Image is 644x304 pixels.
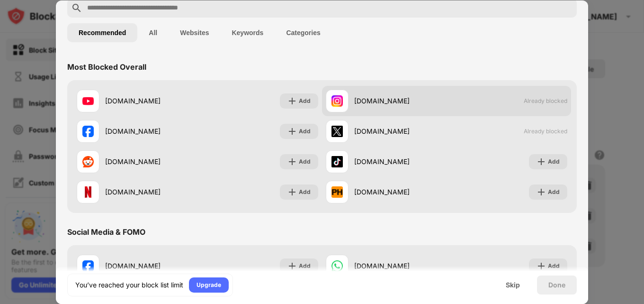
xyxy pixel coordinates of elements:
img: favicons [331,95,343,107]
div: Add [299,261,311,271]
div: Add [299,96,311,106]
div: [DOMAIN_NAME] [354,126,447,136]
div: Social Media & FOMO [67,227,145,237]
button: All [137,23,169,42]
div: Add [299,157,311,166]
button: Websites [169,23,220,42]
div: [DOMAIN_NAME] [105,157,197,166]
button: Recommended [67,23,137,42]
img: favicons [82,95,94,107]
span: Already blocked [524,97,567,104]
div: [DOMAIN_NAME] [354,157,447,166]
div: [DOMAIN_NAME] [105,126,197,136]
div: [DOMAIN_NAME] [105,187,197,197]
div: Upgrade [197,280,221,290]
div: [DOMAIN_NAME] [354,187,447,197]
img: favicons [331,156,343,167]
img: favicons [82,186,94,198]
div: You’ve reached your block list limit [75,280,183,290]
div: Most Blocked Overall [67,62,146,72]
img: favicons [82,126,94,137]
div: Done [548,281,565,289]
span: Already blocked [524,128,567,135]
img: search.svg [71,2,82,14]
img: favicons [331,186,343,198]
img: favicons [82,260,94,272]
div: [DOMAIN_NAME] [354,96,447,106]
img: favicons [331,126,343,137]
div: Add [299,187,311,197]
div: Skip [506,281,520,289]
div: [DOMAIN_NAME] [105,96,197,106]
button: Keywords [220,23,275,42]
div: [DOMAIN_NAME] [354,261,447,271]
div: [DOMAIN_NAME] [105,261,197,271]
div: Add [548,187,560,197]
img: favicons [82,156,94,167]
div: Add [299,127,311,136]
div: Add [548,261,560,271]
img: favicons [331,260,343,272]
div: Add [548,157,560,166]
button: Categories [275,23,331,42]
